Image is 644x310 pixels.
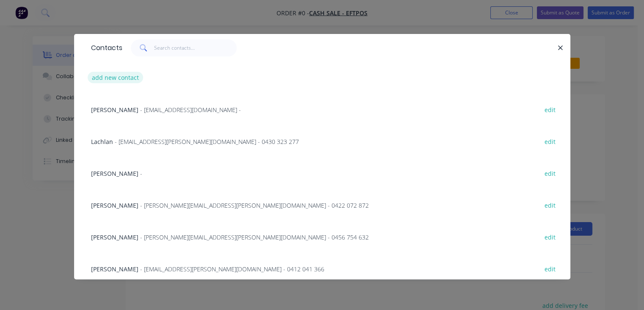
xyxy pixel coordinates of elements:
[91,265,138,273] span: [PERSON_NAME]
[91,201,138,209] span: [PERSON_NAME]
[87,34,122,62] div: Contacts
[115,138,299,146] span: - [EMAIL_ADDRESS][PERSON_NAME][DOMAIN_NAME] - 0430 323 277
[91,106,138,114] span: [PERSON_NAME]
[88,72,144,83] button: add new contact
[140,233,369,241] span: - [PERSON_NAME][EMAIL_ADDRESS][PERSON_NAME][DOMAIN_NAME] - 0456 754 632
[540,231,560,242] button: edit
[140,265,324,273] span: - [EMAIL_ADDRESS][PERSON_NAME][DOMAIN_NAME] - 0412 041 366
[140,201,369,209] span: - [PERSON_NAME][EMAIL_ADDRESS][PERSON_NAME][DOMAIN_NAME] - 0422 072 872
[154,39,237,56] input: Search contacts...
[540,135,560,147] button: edit
[540,104,560,115] button: edit
[140,169,142,178] span: -
[540,199,560,211] button: edit
[91,233,138,241] span: [PERSON_NAME]
[540,167,560,179] button: edit
[540,263,560,274] button: edit
[140,106,241,114] span: - [EMAIL_ADDRESS][DOMAIN_NAME] -
[91,169,138,178] span: [PERSON_NAME]
[91,138,113,146] span: Lachlan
